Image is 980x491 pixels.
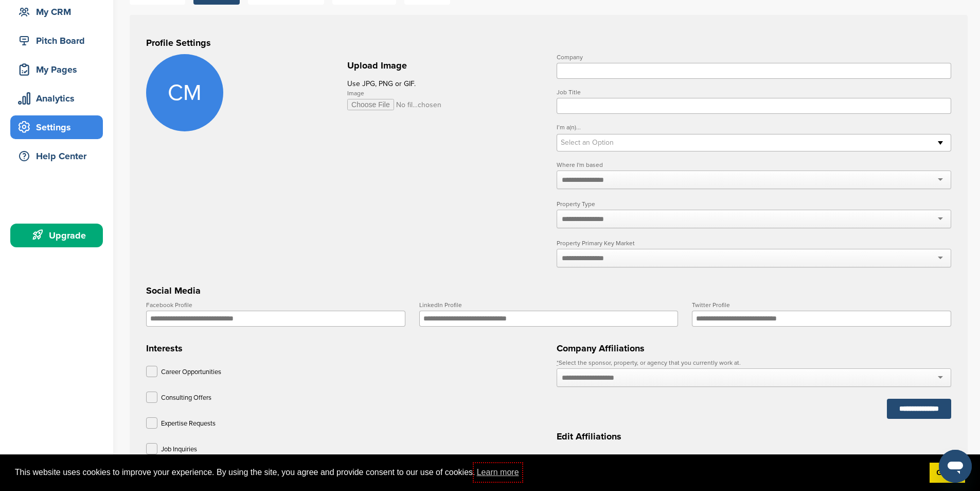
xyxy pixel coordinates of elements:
[557,360,951,366] label: Select the sponsor, property, or agency that you currently work at.
[15,226,103,245] div: Upgrade
[557,201,951,207] label: Property Type
[10,29,103,53] a: Pitch Board
[419,302,679,308] label: LinkedIn Profile
[930,463,965,483] a: dismiss cookie message
[557,124,951,130] label: I’m a(n)...
[15,465,921,480] span: This website uses cookies to improve your experience. By using the site, you agree and provide co...
[939,450,972,483] iframe: Button to launch messaging window
[557,429,951,444] h3: Edit Affiliations
[10,87,103,110] a: Analytics
[10,115,103,139] a: Settings
[557,341,951,355] h3: Company Affiliations
[557,240,951,246] label: Property Primary Key Market
[557,54,951,60] label: Company
[475,465,521,480] a: learn more about cookies
[15,31,103,50] div: Pitch Board
[347,59,541,73] h2: Upload Image
[10,58,103,81] a: My Pages
[146,36,951,50] h3: Profile Settings
[161,417,216,430] p: Expertise Requests
[557,162,951,168] label: Where I'm based
[557,359,559,366] abbr: required
[15,60,103,79] div: My Pages
[10,224,103,247] a: Upgrade
[10,144,103,168] a: Help Center
[161,443,197,456] p: Job Inquiries
[15,3,103,21] div: My CRM
[146,341,541,355] h3: Interests
[15,118,103,137] div: Settings
[161,392,211,404] p: Consulting Offers
[15,89,103,108] div: Analytics
[561,137,934,149] span: Select an Option
[347,77,541,90] p: Use JPG, PNG or GIF.
[557,89,951,95] label: Job Title
[347,90,541,96] label: Image
[146,302,405,308] label: Facebook Profile
[146,283,951,298] h3: Social Media
[692,302,951,308] label: Twitter Profile
[146,54,223,131] span: CM
[15,147,103,165] div: Help Center
[161,366,221,379] p: Career Opportunities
